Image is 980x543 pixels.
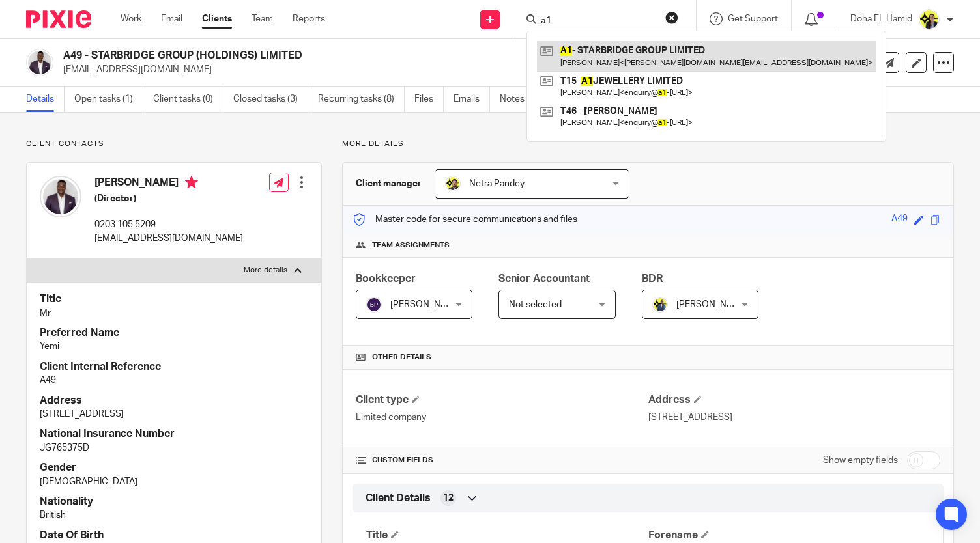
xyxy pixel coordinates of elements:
h4: Title [366,529,648,542]
h5: (Director) [94,192,243,205]
span: BDR [642,273,663,284]
img: Screenshot%202025-08-18%20171408.png [26,49,53,76]
img: Netra-New-Starbridge-Yellow.jpg [445,176,461,191]
span: Bookkeeper [356,273,416,284]
p: A49 [40,374,308,387]
a: Open tasks (1) [74,87,143,112]
span: Not selected [509,300,562,309]
input: Search [540,16,657,27]
p: Client contacts [26,139,322,149]
h2: A49 - STARBRIDGE GROUP (HOLDINGS) LIMITED [63,49,634,63]
img: svg%3E [366,297,382,313]
a: Emails [454,87,490,112]
img: Screenshot%202025-08-18%20171408.png [40,176,81,217]
p: More details [244,265,287,275]
span: Other details [372,352,431,363]
img: Pixie [26,10,91,28]
h4: CUSTOM FIELDS [356,455,648,466]
button: Clear [665,11,678,24]
p: 0203 105 5209 [94,218,243,231]
div: A49 [891,212,908,227]
span: Get Support [728,14,778,23]
span: Team assignments [372,240,450,251]
p: JG765375D [40,441,308,454]
h4: Address [648,393,940,407]
p: [DEMOGRAPHIC_DATA] [40,475,308,488]
label: Show empty fields [823,454,898,467]
h4: Address [40,394,308,408]
a: Notes (0) [500,87,547,112]
span: Senior Accountant [498,273,590,284]
span: 12 [443,492,454,505]
h4: Gender [40,461,308,475]
h4: [PERSON_NAME] [94,176,243,192]
a: Files [414,87,444,112]
h4: Date Of Birth [40,529,308,542]
a: Team [252,12,273,25]
a: Client tasks (0) [153,87,223,112]
a: Closed tasks (3) [233,87,308,112]
a: Details [26,87,65,112]
h4: Preferred Name [40,326,308,340]
p: [STREET_ADDRESS] [648,411,940,424]
i: Primary [185,176,198,189]
img: Dennis-Starbridge.jpg [652,297,668,313]
a: Recurring tasks (8) [318,87,405,112]
p: British [40,508,308,522]
span: Netra Pandey [469,179,525,188]
h3: Client manager [356,177,422,190]
p: Yemi [40,340,308,353]
h4: Title [40,292,308,306]
a: Clients [202,12,232,25]
h4: National Insurance Number [40,427,308,441]
p: Mr [40,307,308,320]
span: [PERSON_NAME] [390,300,462,309]
p: More details [342,139,954,149]
p: [EMAIL_ADDRESS][DOMAIN_NAME] [94,232,243,245]
a: Reports [293,12,325,25]
span: [PERSON_NAME] [676,300,748,309]
h4: Client type [356,393,648,407]
img: Doha-Starbridge.jpg [919,9,940,30]
a: Work [121,12,141,25]
span: Client Details [366,492,431,505]
p: Doha EL Hamid [850,12,912,25]
h4: Client Internal Reference [40,360,308,374]
h4: Nationality [40,495,308,508]
a: Email [161,12,182,25]
p: Master code for secure communications and files [353,213,577,226]
p: [EMAIL_ADDRESS][DOMAIN_NAME] [63,63,777,76]
h4: Forename [648,529,930,542]
p: Limited company [356,411,648,424]
p: [STREET_ADDRESS] [40,408,308,421]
